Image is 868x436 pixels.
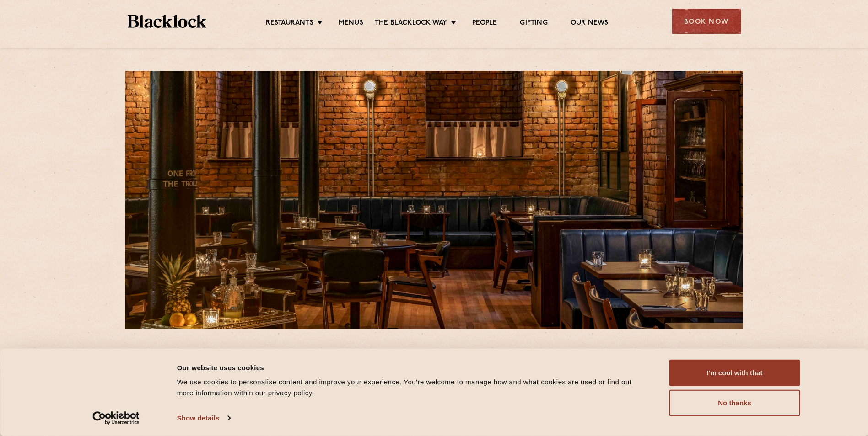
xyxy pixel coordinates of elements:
a: Our News [571,19,609,29]
button: No thanks [669,390,800,416]
a: People [472,19,497,29]
div: Our website uses cookies [177,362,649,373]
div: We use cookies to personalise content and improve your experience. You're welcome to manage how a... [177,377,649,399]
a: Restaurants [266,19,313,29]
button: I'm cool with that [669,360,800,386]
a: The Blacklock Way [375,19,447,29]
img: BL_Textured_Logo-footer-cropped.svg [128,15,207,28]
a: Gifting [520,19,547,29]
div: Book Now [672,9,741,34]
a: Show details [177,411,230,425]
a: Menus [339,19,363,29]
a: Usercentrics Cookiebot - opens in a new window [76,411,156,425]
